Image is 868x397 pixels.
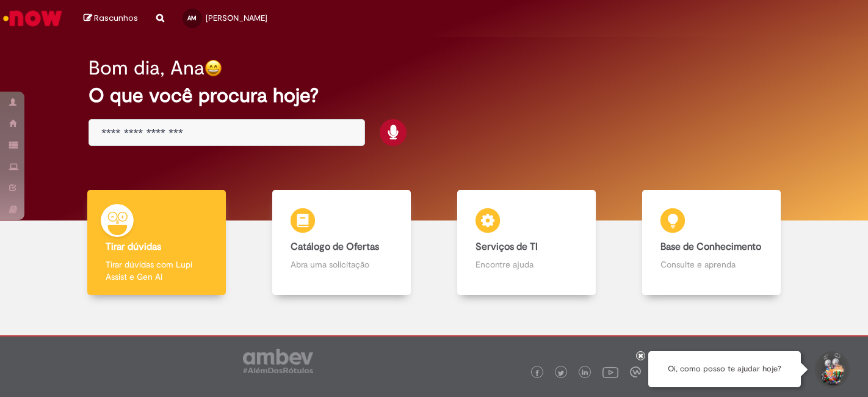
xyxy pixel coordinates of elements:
h2: Bom dia, Ana [89,57,204,79]
b: Tirar dúvidas [106,241,161,253]
a: Rascunhos [84,13,138,24]
span: Rascunhos [94,12,138,24]
img: ServiceNow [1,6,64,31]
a: Tirar dúvidas Tirar dúvidas com Lupi Assist e Gen Ai [64,190,249,296]
img: logo_footer_ambev_rotulo_gray.png [243,349,313,373]
a: Catálogo de Ofertas Abra uma solicitação [249,190,434,296]
p: Encontre ajuda [476,258,578,271]
button: Iniciar Conversa de Suporte [813,351,850,388]
img: logo_footer_workplace.png [630,366,641,377]
h2: O que você procura hoje? [89,85,779,106]
span: AM [187,14,197,22]
a: Serviços de TI Encontre ajuda [434,190,619,296]
img: happy-face.png [204,59,222,77]
p: Abra uma solicitação [291,258,393,271]
p: Consulte e aprenda [660,258,763,271]
div: Oi, como posso te ajudar hoje? [648,351,801,387]
b: Catálogo de Ofertas [291,241,379,253]
b: Base de Conhecimento [660,241,761,253]
img: logo_footer_facebook.png [534,370,540,376]
b: Serviços de TI [476,241,538,253]
p: Tirar dúvidas com Lupi Assist e Gen Ai [106,258,208,283]
img: logo_footer_linkedin.png [582,370,588,377]
span: [PERSON_NAME] [206,13,267,23]
img: logo_footer_twitter.png [558,370,564,376]
a: Base de Conhecimento Consulte e aprenda [619,190,804,296]
img: logo_footer_youtube.png [602,364,618,380]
